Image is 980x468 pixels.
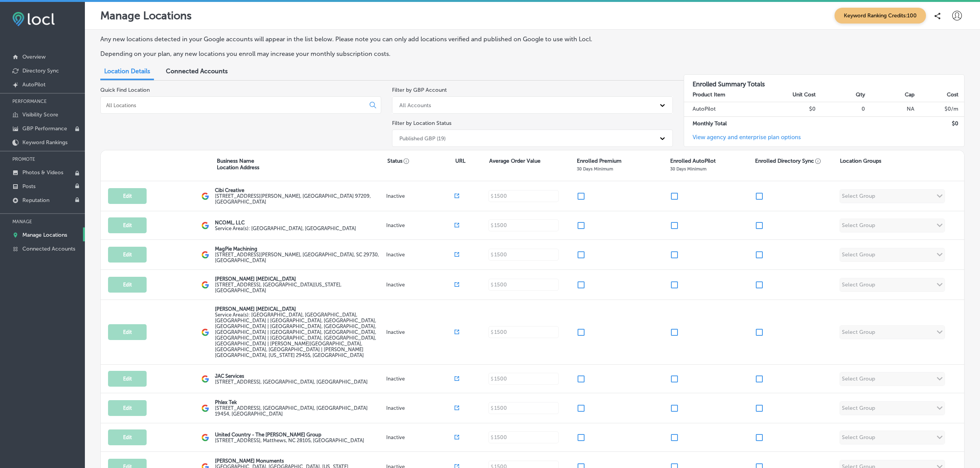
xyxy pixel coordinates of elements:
p: [PERSON_NAME] [MEDICAL_DATA] [215,306,384,312]
strong: Product Item [693,91,725,98]
img: logo [201,434,209,441]
p: JAC Services [215,373,368,379]
td: $ 0 /m [915,102,964,116]
label: [STREET_ADDRESS][PERSON_NAME] , [GEOGRAPHIC_DATA] 97209, [GEOGRAPHIC_DATA] [215,193,384,205]
label: [STREET_ADDRESS] , Matthews, NC 28105, [GEOGRAPHIC_DATA] [215,438,364,443]
p: Enrolled AutoPilot [670,158,716,164]
td: Monthly Total [684,116,767,131]
p: URL [455,158,465,164]
p: Enrolled Directory Sync [755,158,821,164]
td: NA [865,102,915,116]
td: 0 [816,102,865,116]
p: Directory Sync [22,67,59,74]
p: Photos & Videos [22,169,63,176]
div: Published GBP (19) [399,135,446,141]
a: View agency and enterprise plan options [684,134,801,146]
label: Filter by Location Status [392,120,451,126]
p: GBP Performance [22,125,67,132]
img: logo [201,375,209,383]
button: Edit [108,277,147,293]
p: Business Name Location Address [217,158,259,171]
h3: Enrolled Summary Totals [684,75,964,88]
p: Status [387,158,456,164]
p: Inactive [386,376,455,382]
p: Enrolled Premium [577,158,622,164]
button: Edit [108,324,147,340]
label: [STREET_ADDRESS] , [GEOGRAPHIC_DATA], [GEOGRAPHIC_DATA] 19454, [GEOGRAPHIC_DATA] [215,405,384,417]
p: Any new locations detected in your Google accounts will appear in the list below. Please note you... [100,35,662,43]
p: Cibi Creative [215,187,384,193]
p: Phlex Tek [215,399,384,405]
label: [STREET_ADDRESS] , [GEOGRAPHIC_DATA][US_STATE], [GEOGRAPHIC_DATA] [215,282,384,293]
p: Inactive [386,405,455,411]
label: Quick Find Location [100,87,150,93]
label: Filter by GBP Account [392,87,447,93]
p: Inactive [386,434,455,440]
span: Connected Accounts [166,67,228,75]
p: NCOML, LLC [215,220,356,226]
td: $0 [767,102,816,116]
img: logo [201,404,209,412]
td: AutoPilot [684,102,767,116]
th: Unit Cost [767,88,816,102]
img: logo [201,222,209,229]
p: Depending on your plan, any new locations you enroll may increase your monthly subscription costs. [100,50,662,57]
span: Mt Pleasant, SC 29466, USA [215,226,356,231]
label: [STREET_ADDRESS] , [GEOGRAPHIC_DATA], [GEOGRAPHIC_DATA] [215,379,368,385]
p: Visibility Score [22,111,58,118]
button: Edit [108,400,147,416]
p: Manage Locations [100,9,192,22]
p: 30 Days Minimum [577,166,613,172]
button: Edit [108,371,147,387]
th: Qty [816,88,865,102]
th: Cap [865,88,915,102]
button: Edit [108,247,147,263]
p: Average Order Value [489,158,541,164]
p: Inactive [386,193,455,199]
p: Location Groups [840,158,881,164]
img: logo [201,251,209,259]
p: [PERSON_NAME] Monuments [215,458,384,464]
th: Cost [915,88,964,102]
input: All Locations [105,102,363,109]
span: Keyword Ranking Credits: 100 [835,8,926,24]
p: Overview [22,54,46,60]
img: logo [201,192,209,200]
button: Edit [108,188,147,204]
p: Posts [22,183,35,190]
p: Connected Accounts [22,246,75,252]
p: AutoPilot [22,81,46,88]
img: logo [201,328,209,336]
p: Keyword Rankings [22,139,68,146]
label: [STREET_ADDRESS][PERSON_NAME] , [GEOGRAPHIC_DATA], SC 29730, [GEOGRAPHIC_DATA] [215,252,384,263]
p: Inactive [386,252,455,258]
div: All Accounts [399,102,431,108]
p: United Country - The [PERSON_NAME] Group [215,432,364,438]
button: Edit [108,217,147,233]
p: Inactive [386,282,455,288]
button: Edit [108,429,147,445]
p: 30 Days Minimum [670,166,706,172]
p: Reputation [22,197,49,204]
p: MagPie Machining [215,246,384,252]
span: Summerville, SC, USA | Folly Beach, SC, USA | North Charleston, SC, USA | Charleston, SC, USA | M... [215,312,376,358]
p: Inactive [386,222,455,228]
p: Manage Locations [22,232,67,238]
img: logo [201,281,209,289]
p: [PERSON_NAME] [MEDICAL_DATA] [215,276,384,282]
p: Inactive [386,329,455,335]
span: Location Details [104,67,150,75]
td: $ 0 [915,116,964,131]
img: fda3e92497d09a02dc62c9cd864e3231.png [12,12,55,26]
